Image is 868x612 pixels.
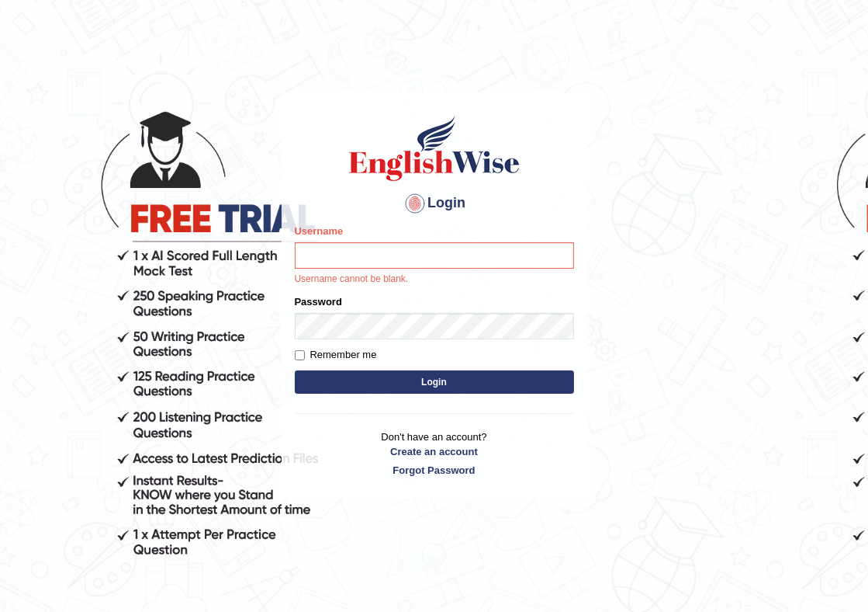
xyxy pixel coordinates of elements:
[295,444,574,459] a: Create an account
[295,294,342,309] label: Password
[295,463,574,478] a: Forgot Password
[295,273,574,287] p: Username cannot be blank.
[295,429,574,478] p: Don't have an account?
[295,370,574,394] button: Login
[295,350,305,360] input: Remember me
[346,113,523,183] img: Logo of English Wise sign in for intelligent practice with AI
[295,191,574,216] h4: Login
[295,347,377,363] label: Remember me
[295,224,344,238] label: Username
